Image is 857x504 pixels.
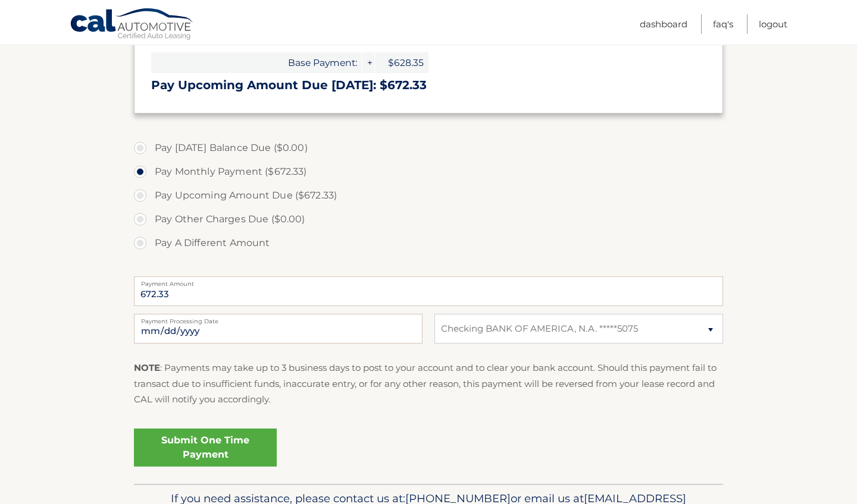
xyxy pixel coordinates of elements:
a: Dashboard [640,14,687,34]
span: + [362,52,374,73]
label: Pay Upcoming Amount Due ($672.33) [134,184,723,207]
label: Pay A Different Amount [134,231,723,255]
span: $628.35 [375,52,428,73]
input: Payment Date [134,314,423,344]
strong: NOTE [134,362,160,373]
h3: Pay Upcoming Amount Due [DATE]: $672.33 [151,78,706,93]
label: Pay Other Charges Due ($0.00) [134,207,723,231]
a: Logout [759,14,787,34]
p: : Payments may take up to 3 business days to post to your account and to clear your bank account.... [134,360,723,407]
a: Cal Automotive [70,8,195,42]
label: Payment Amount [134,276,723,286]
label: Payment Processing Date [134,314,423,323]
label: Pay Monthly Payment ($672.33) [134,160,723,184]
a: FAQ's [713,14,733,34]
label: Pay [DATE] Balance Due ($0.00) [134,136,723,160]
a: Submit One Time Payment [134,429,277,467]
span: Base Payment: [151,52,362,73]
input: Payment Amount [134,276,723,306]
